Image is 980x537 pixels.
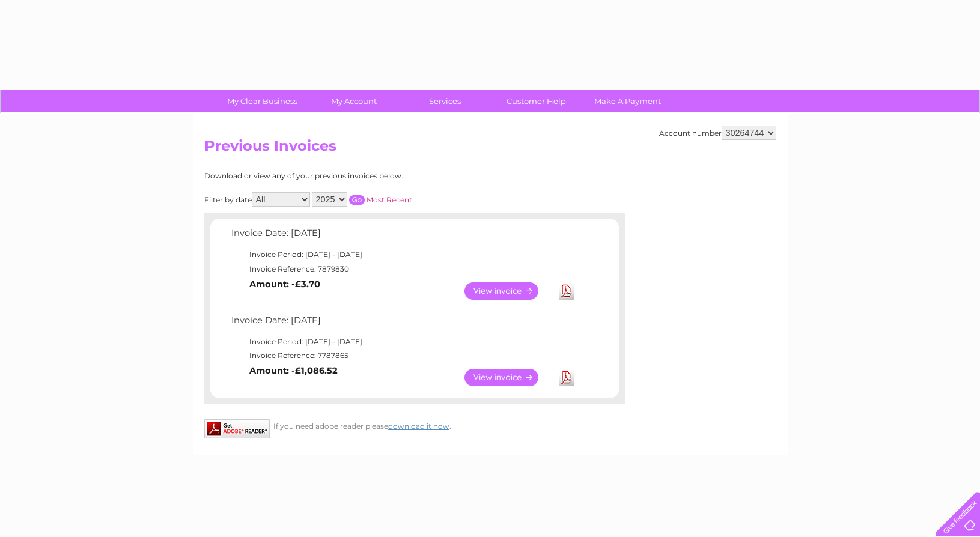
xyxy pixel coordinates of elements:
[395,90,495,112] a: Services
[228,247,580,262] td: Invoice Period: [DATE] - [DATE]
[204,172,520,180] div: Download or view any of your previous invoices below.
[559,282,574,300] a: Download
[228,225,580,247] td: Invoice Date: [DATE]
[249,365,338,376] b: Amount: -£1,086.52
[228,262,580,276] td: Invoice Reference: 7879830
[659,126,776,140] div: Account number
[204,419,625,431] div: If you need adobe reader please .
[228,312,580,335] td: Invoice Date: [DATE]
[228,335,580,349] td: Invoice Period: [DATE] - [DATE]
[204,138,776,160] h2: Previous Invoices
[388,422,449,431] a: download it now
[304,90,403,112] a: My Account
[367,195,412,204] a: Most Recent
[464,369,553,386] a: View
[213,90,312,112] a: My Clear Business
[228,348,580,363] td: Invoice Reference: 7787865
[578,90,677,112] a: Make A Payment
[204,192,520,207] div: Filter by date
[487,90,586,112] a: Customer Help
[249,279,320,290] b: Amount: -£3.70
[559,369,574,386] a: Download
[464,282,553,300] a: View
